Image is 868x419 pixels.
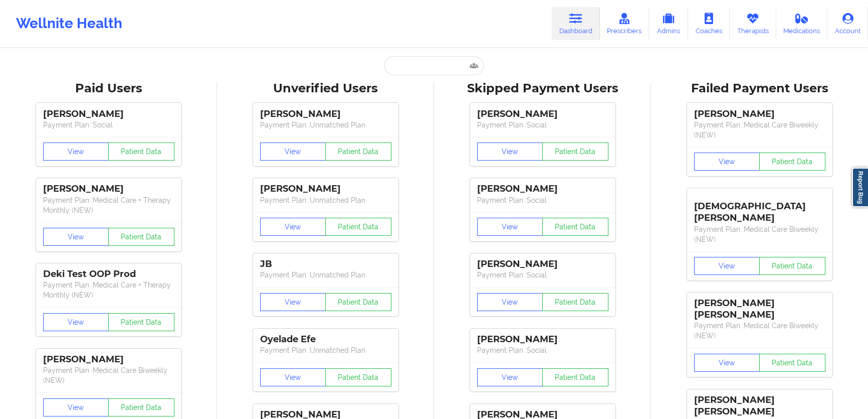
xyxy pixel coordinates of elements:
[43,268,174,280] div: Deki Test OOP Prod
[600,7,649,40] a: Prescribers
[477,334,608,345] div: [PERSON_NAME]
[477,218,543,236] button: View
[852,168,868,207] a: Report Bug
[694,394,825,417] div: [PERSON_NAME] [PERSON_NAME]
[477,270,608,280] p: Payment Plan : Social
[43,195,174,215] p: Payment Plan : Medical Care + Therapy Monthly (NEW)
[477,143,543,161] button: View
[776,7,828,40] a: Medications
[477,345,608,355] p: Payment Plan : Social
[260,120,391,130] p: Payment Plan : Unmatched Plan
[260,293,326,311] button: View
[43,143,109,161] button: View
[43,398,109,416] button: View
[43,365,174,385] p: Payment Plan : Medical Care Biweekly (NEW)
[260,143,326,161] button: View
[108,398,174,416] button: Patient Data
[108,143,174,161] button: Patient Data
[325,368,391,386] button: Patient Data
[759,257,825,275] button: Patient Data
[441,81,644,96] div: Skipped Payment Users
[542,368,608,386] button: Patient Data
[542,143,608,161] button: Patient Data
[694,153,760,171] button: View
[260,183,391,195] div: [PERSON_NAME]
[694,224,825,244] p: Payment Plan : Medical Care Biweekly (NEW)
[477,258,608,270] div: [PERSON_NAME]
[260,345,391,355] p: Payment Plan : Unmatched Plan
[260,108,391,120] div: [PERSON_NAME]
[260,258,391,270] div: JB
[827,7,868,40] a: Account
[43,354,174,365] div: [PERSON_NAME]
[260,334,391,345] div: Oyelade Efe
[477,368,543,386] button: View
[43,108,174,120] div: [PERSON_NAME]
[658,81,861,96] div: Failed Payment Users
[542,218,608,236] button: Patient Data
[649,7,688,40] a: Admins
[43,228,109,246] button: View
[477,183,608,195] div: [PERSON_NAME]
[7,81,210,96] div: Paid Users
[542,293,608,311] button: Patient Data
[694,298,825,321] div: [PERSON_NAME] [PERSON_NAME]
[688,7,730,40] a: Coaches
[694,108,825,120] div: [PERSON_NAME]
[477,108,608,120] div: [PERSON_NAME]
[477,120,608,130] p: Payment Plan : Social
[43,313,109,331] button: View
[694,354,760,372] button: View
[694,321,825,341] p: Payment Plan : Medical Care Biweekly (NEW)
[759,354,825,372] button: Patient Data
[694,120,825,140] p: Payment Plan : Medical Care Biweekly (NEW)
[260,368,326,386] button: View
[325,143,391,161] button: Patient Data
[477,293,543,311] button: View
[43,120,174,130] p: Payment Plan : Social
[224,81,427,96] div: Unverified Users
[694,257,760,275] button: View
[260,270,391,280] p: Payment Plan : Unmatched Plan
[43,183,174,195] div: [PERSON_NAME]
[694,193,825,224] div: [DEMOGRAPHIC_DATA][PERSON_NAME]
[43,280,174,300] p: Payment Plan : Medical Care + Therapy Monthly (NEW)
[260,195,391,205] p: Payment Plan : Unmatched Plan
[260,218,326,236] button: View
[730,7,776,40] a: Therapists
[325,218,391,236] button: Patient Data
[108,313,174,331] button: Patient Data
[477,195,608,205] p: Payment Plan : Social
[325,293,391,311] button: Patient Data
[552,7,600,40] a: Dashboard
[759,153,825,171] button: Patient Data
[108,228,174,246] button: Patient Data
